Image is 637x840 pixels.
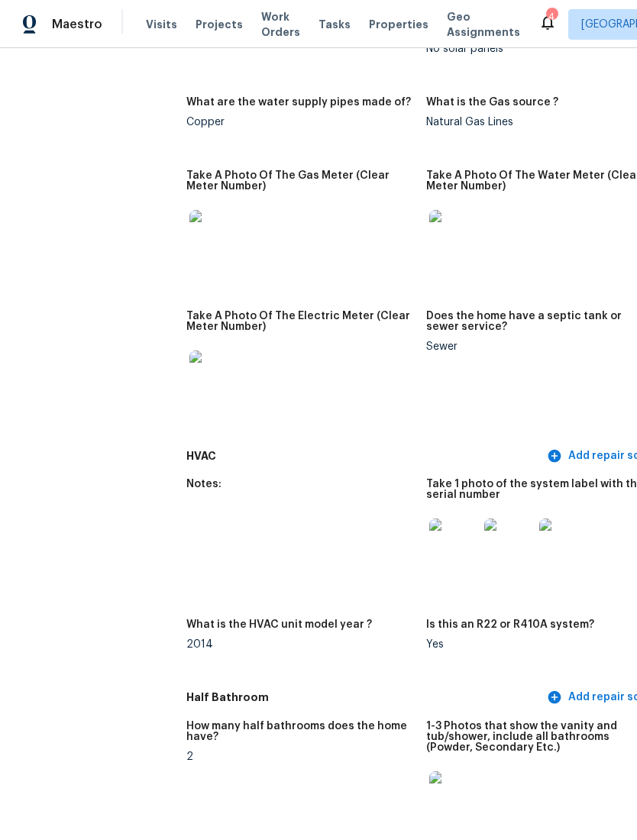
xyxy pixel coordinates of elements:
h5: What is the Gas source ? [426,97,558,108]
h5: What are the water supply pipes made of? [186,97,411,108]
h5: Half Bathroom [186,690,544,706]
h5: Notes: [186,479,221,489]
h5: What is the HVAC unit model year ? [186,619,372,630]
span: Geo Assignments [447,9,520,40]
div: Copper [186,117,414,128]
span: Projects [196,17,243,32]
h5: Take A Photo Of The Electric Meter (Clear Meter Number) [186,311,414,332]
h5: Take A Photo Of The Gas Meter (Clear Meter Number) [186,170,414,192]
h5: HVAC [186,448,544,464]
span: Maestro [52,17,102,32]
h5: How many half bathrooms does the home have? [186,721,414,742]
span: Visits [146,17,177,32]
span: Work Orders [261,9,300,40]
h5: Is this an R22 or R410A system? [426,619,594,630]
div: 2 [186,751,414,762]
div: 4 [546,9,557,24]
span: Tasks [318,19,351,30]
div: 2014 [186,639,414,650]
span: Properties [369,17,428,32]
